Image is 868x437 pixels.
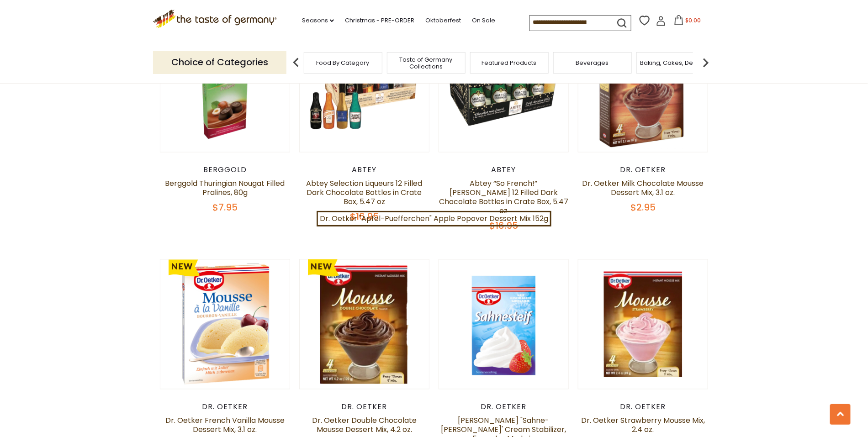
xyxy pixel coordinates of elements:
img: next arrow [697,53,715,72]
div: Dr. Oetker [578,403,708,412]
img: Dr. Oetker Milk Chocolate Mousse Dessert Mix, 3.1 oz. [578,23,708,152]
div: Abtey [299,166,429,175]
span: $0.00 [686,16,701,24]
div: Dr. Oetker [439,403,569,412]
div: Dr. Oetker [160,403,290,412]
a: Abtey “So French!” [PERSON_NAME] 12 Filled Dark Chocolate Bottles in Crate Box, 5.47 oz [439,179,568,216]
img: Berggold Thuringian Nougat Filled Pralines, 80g [160,23,290,152]
p: Choice of Categories [153,51,286,74]
img: Dr. Oetker Double Chocolate Mousse Dessert Mix, 4.2 oz. [300,260,429,389]
img: previous arrow [287,53,305,72]
a: Dr. Oetker Milk Chocolate Mousse Dessert Mix, 3.1 oz. [582,179,704,198]
a: Dr. Oetker Strawberry Mousse Mix, 2.4 oz. [581,416,705,435]
a: Dr. Oetker French Vanilla Mousse Dessert Mix, 3.1 oz. [165,416,285,435]
div: Abtey [439,166,569,175]
img: Abtey “So French!” Marc de Champagne 12 Filled Dark Chocolate Bottles in Crate Box, 5.47 oz [439,23,568,152]
a: Abtey Selection Liqueurs 12 Filled Dark Chocolate Bottles in Crate Box, 5.47 oz [306,179,422,207]
a: Baking, Cakes, Desserts [640,59,711,66]
img: Dr. Oetker Strawberry Mousse Mix, 2.4 oz. [578,260,708,389]
button: $0.00 [668,15,707,29]
img: Dr. Oetker "Sahne-Steif [439,260,568,389]
a: Berggold Thuringian Nougat Filled Pralines, 80g [165,179,285,198]
div: Dr. Oetker [578,166,708,175]
img: Abtey Selection Liqueurs 12 Filled Dark Chocolate Bottles in Crate Box, 5.47 oz [300,23,429,152]
a: Dr. Oetker "Apfel-Puefferchen" Apple Popover Dessert Mix 152g [317,211,551,226]
a: Seasons [302,16,334,26]
a: Dr. Oetker Double Chocolate Mousse Dessert Mix, 4.2 oz. [312,416,417,435]
a: Oktoberfest [425,16,461,26]
a: Beverages [576,59,609,66]
div: Dr. Oetker [299,403,429,412]
div: Berggold [160,166,290,175]
a: Featured Products [482,59,537,66]
a: On Sale [472,16,495,26]
img: Dr. Oetker French Vanilla Mousse Dessert Mix, 3.1 oz. [160,260,290,389]
span: $2.95 [630,201,656,214]
a: Taste of Germany Collections [390,56,463,70]
a: Food By Category [317,59,370,66]
a: Christmas - PRE-ORDER [345,16,414,26]
span: $7.95 [212,201,238,214]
